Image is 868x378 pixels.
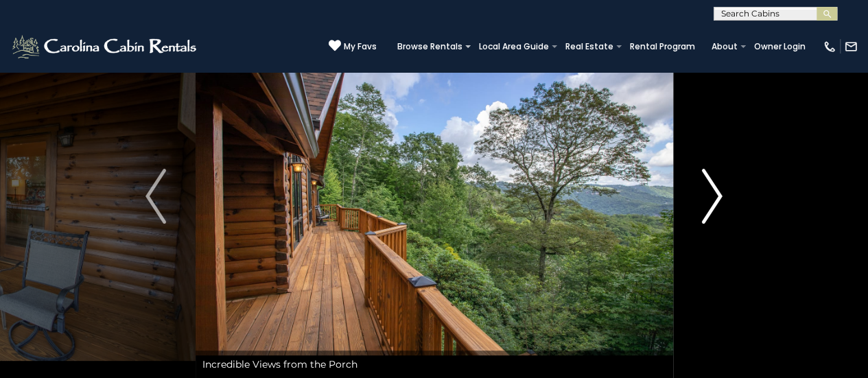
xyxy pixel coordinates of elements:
[145,169,166,224] img: arrow
[747,37,812,56] a: Owner Login
[117,14,196,378] button: Previous
[472,37,556,56] a: Local Area Guide
[672,14,751,378] button: Next
[702,169,723,224] img: arrow
[344,40,377,53] span: My Favs
[10,33,200,60] img: White-1-2.png
[705,37,744,56] a: About
[823,40,836,54] img: phone-regular-white.png
[844,40,858,54] img: mail-regular-white.png
[196,351,673,378] div: Incredible Views from the Porch
[559,37,620,56] a: Real Estate
[390,37,469,56] a: Browse Rentals
[623,37,702,56] a: Rental Program
[329,39,377,54] a: My Favs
